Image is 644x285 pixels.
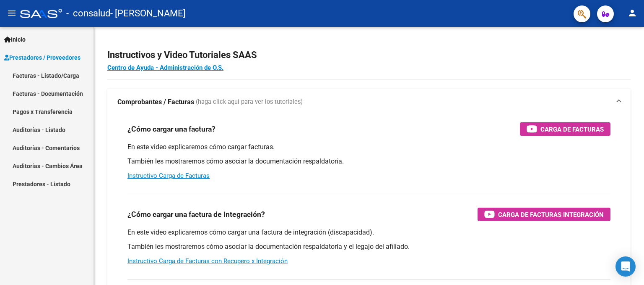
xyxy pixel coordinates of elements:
[127,142,610,152] p: En este video explicaremos cómo cargar facturas.
[117,98,194,107] strong: Comprobantes / Facturas
[107,47,631,63] h2: Instructivos y Video Tutoriales SAAS
[627,8,637,18] mat-icon: person
[127,228,610,237] p: En este video explicaremos cómo cargar una factura de integración (discapacidad).
[127,257,288,265] a: Instructivo Carga de Facturas con Recupero x Integración
[4,35,26,44] span: Inicio
[478,208,610,221] button: Carga de Facturas Integración
[540,124,604,135] span: Carga de Facturas
[615,256,636,277] div: Open Intercom Messenger
[127,123,216,135] h3: ¿Cómo cargar una factura?
[127,157,610,166] p: También les mostraremos cómo asociar la documentación respaldatoria.
[127,242,610,251] p: También les mostraremos cómo asociar la documentación respaldatoria y el legajo del afiliado.
[4,53,80,62] span: Prestadores / Proveedores
[498,209,604,220] span: Carga de Facturas Integración
[107,89,631,116] mat-expansion-panel-header: Comprobantes / Facturas (haga click aquí para ver los tutoriales)
[520,122,610,136] button: Carga de Facturas
[127,208,265,220] h3: ¿Cómo cargar una factura de integración?
[66,4,110,23] span: - consalud
[196,98,303,107] span: (haga click aquí para ver los tutoriales)
[107,64,223,71] a: Centro de Ayuda - Administración de O.S.
[110,4,186,23] span: - [PERSON_NAME]
[127,172,210,179] a: Instructivo Carga de Facturas
[7,8,17,18] mat-icon: menu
